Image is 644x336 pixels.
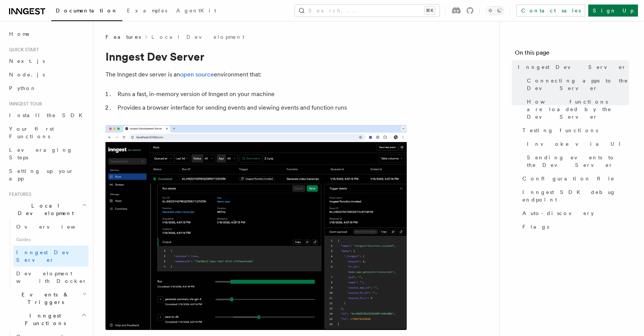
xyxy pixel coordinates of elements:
[588,5,638,17] a: Sign Up
[519,124,629,137] a: Testing functions
[6,199,89,220] button: Local Development
[13,220,89,234] a: Overview
[522,188,629,203] span: Inngest SDK debug endpoint
[424,7,435,14] kbd: ⌘K
[522,223,549,231] span: Flags
[6,164,89,185] a: Setting up your app
[6,47,39,53] span: Quick start
[9,85,37,91] span: Python
[516,5,585,17] a: Contact sales
[527,140,627,148] span: Invoke via UI
[527,154,629,169] span: Sending events to the Dev Server
[524,137,629,151] a: Invoke via UI
[519,220,629,234] a: Flags
[527,77,629,92] span: Connecting apps to the Dev Server
[524,95,629,124] a: How functions are loaded by the Dev Server
[519,172,629,185] a: Configuration file
[486,6,504,15] button: Toggle dark mode
[519,206,629,220] a: Auto-discovery
[9,30,30,38] span: Home
[6,202,82,217] span: Local Development
[527,98,629,121] span: How functions are loaded by the Dev Server
[295,5,440,17] button: Search...⌘K
[151,33,244,41] a: Local Development
[6,312,81,327] span: Inngest Functions
[9,126,54,139] span: Your first Functions
[13,246,89,267] a: Inngest Dev Server
[518,63,626,71] span: Inngest Dev Server
[9,147,73,160] span: Leveraging Steps
[6,68,89,81] a: Node.js
[105,50,407,63] h1: Inngest Dev Server
[105,69,407,80] p: The Inngest dev server is an environment that:
[6,220,89,288] div: Local Development
[56,8,118,14] span: Documentation
[6,291,82,306] span: Events & Triggers
[9,58,45,64] span: Next.js
[522,175,615,182] span: Configuration file
[172,2,221,20] a: AgentKit
[16,224,94,230] span: Overview
[16,270,87,284] span: Development with Docker
[524,151,629,172] a: Sending events to the Dev Server
[180,71,214,78] a: open source
[105,125,407,330] img: Dev Server Demo
[519,185,629,206] a: Inngest SDK debug endpoint
[515,60,629,74] a: Inngest Dev Server
[524,74,629,95] a: Connecting apps to the Dev Server
[115,102,407,113] li: Provides a browser interface for sending events and viewing events and function runs
[6,101,42,107] span: Inngest tour
[6,191,31,197] span: Features
[6,54,89,68] a: Next.js
[9,72,45,78] span: Node.js
[122,2,172,20] a: Examples
[115,89,407,99] li: Runs a fast, in-memory version of Inngest on your machine
[127,8,167,14] span: Examples
[16,249,81,263] span: Inngest Dev Server
[522,209,594,217] span: Auto-discovery
[9,112,87,118] span: Install the SDK
[6,143,89,164] a: Leveraging Steps
[6,81,89,95] a: Python
[522,127,598,134] span: Testing functions
[9,168,74,182] span: Setting up your app
[13,234,89,246] span: Guides
[176,8,216,14] span: AgentKit
[6,288,89,309] button: Events & Triggers
[105,33,141,41] span: Features
[515,48,629,60] h4: On this page
[6,108,89,122] a: Install the SDK
[13,267,89,288] a: Development with Docker
[6,122,89,143] a: Your first Functions
[51,2,122,21] a: Documentation
[6,309,89,330] button: Inngest Functions
[6,27,89,41] a: Home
